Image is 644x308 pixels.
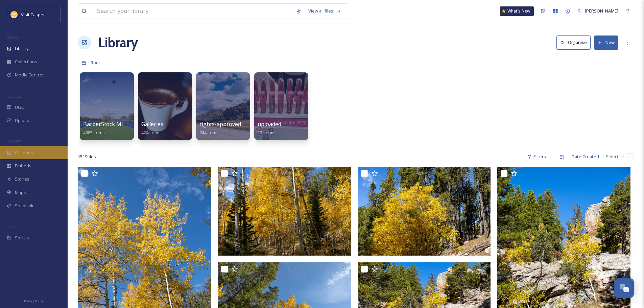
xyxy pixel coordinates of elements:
[21,11,45,18] span: Visit Casper
[83,121,142,136] a: BarberStock Migration4685 items
[585,8,618,14] span: [PERSON_NAME]
[15,45,28,52] span: Library
[15,72,45,78] span: Media Centres
[7,94,21,99] span: COLLECT
[98,32,138,53] a: Library
[141,121,163,136] a: Galleries424 items
[91,60,100,66] span: Root
[556,35,591,49] button: Organise
[568,150,602,163] div: Date Created
[606,153,624,160] span: Select all
[15,117,32,124] span: Uploads
[141,129,161,136] span: 424 items
[83,120,142,128] span: BarberStock Migration
[199,120,241,128] span: rights-approved
[199,129,219,136] span: 744 items
[15,149,33,156] span: Galleries
[15,235,29,241] span: Socials
[15,104,24,111] span: UGC
[258,121,281,136] a: uploaded12 items
[594,35,618,49] button: New
[83,129,105,136] span: 4685 items
[500,6,534,16] a: What's New
[24,299,44,303] span: Privacy Policy
[574,4,622,18] a: [PERSON_NAME]
[15,163,31,169] span: Embeds
[7,35,19,40] span: MEDIA
[305,4,344,18] a: View all files
[614,278,634,298] button: Open Chat
[78,153,96,160] span: 1519 file s
[358,167,491,256] img: Fall Colors on Casper Mountain (83).jpg
[11,11,18,18] img: 155780.jpg
[94,4,293,19] input: Search your library
[258,120,281,128] span: uploaded
[218,167,351,256] img: Fall Colors on Casper Mountain (84).jpg
[15,58,37,65] span: Collections
[7,224,20,229] span: SOCIALS
[199,121,241,136] a: rights-approved744 items
[141,120,163,128] span: Galleries
[15,176,29,182] span: Stories
[15,203,33,209] span: SnapLink
[91,58,100,67] a: Root
[258,129,275,136] span: 12 items
[524,150,549,163] div: Filters
[7,139,22,144] span: WIDGETS
[15,189,26,196] span: Maps
[24,297,44,305] a: Privacy Policy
